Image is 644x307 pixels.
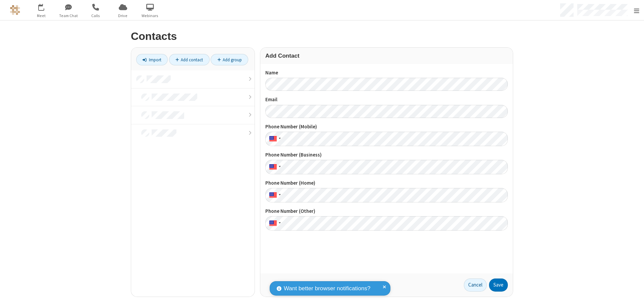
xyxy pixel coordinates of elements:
[464,279,487,292] a: Cancel
[131,30,513,42] h2: Contacts
[265,179,508,187] label: Phone Number (Home)
[265,207,508,215] label: Phone Number (Other)
[265,123,508,131] label: Phone Number (Mobile)
[136,54,168,65] a: Import
[83,13,108,19] span: Calls
[265,96,508,104] label: Email
[10,5,20,15] img: QA Selenium DO NOT DELETE OR CHANGE
[284,284,370,293] span: Want better browser notifications?
[489,279,508,292] button: Save
[265,216,283,231] div: United States: + 1
[265,69,508,77] label: Name
[169,54,210,65] a: Add contact
[211,54,248,65] a: Add group
[110,13,136,19] span: Drive
[138,13,163,19] span: Webinars
[265,132,283,146] div: United States: + 1
[265,160,283,174] div: United States: + 1
[43,4,47,9] div: 4
[29,13,54,19] span: Meet
[265,53,508,59] h3: Add Contact
[265,188,283,202] div: United States: + 1
[56,13,81,19] span: Team Chat
[265,151,508,159] label: Phone Number (Business)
